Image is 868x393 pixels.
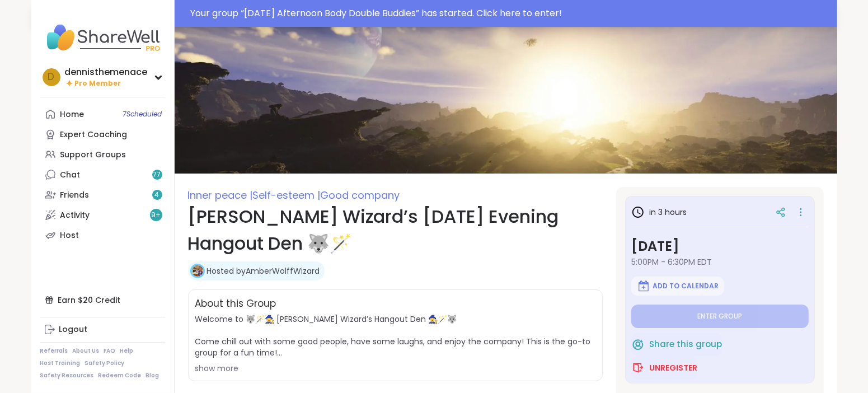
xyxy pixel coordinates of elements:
span: Share this group [649,338,722,351]
span: Unregister [649,362,697,373]
div: Logout [59,324,88,335]
a: Referrals [40,347,68,355]
h3: [DATE] [631,236,809,256]
a: Hosted byAmberWolffWizard [207,265,320,277]
span: Enter group [697,312,742,321]
img: AmberWolffWizard [192,265,203,277]
div: Chat [60,170,81,181]
a: FAQ [104,347,116,355]
a: Host Training [40,359,81,367]
a: Activity9+ [40,205,165,225]
img: ShareWell Logomark [631,361,645,375]
button: Unregister [631,356,697,380]
button: Enter group [631,305,809,328]
span: 77 [153,170,161,180]
a: Expert Coaching [40,124,165,144]
h2: About this Group [195,297,276,311]
a: Support Groups [40,144,165,165]
button: Add to Calendar [631,277,724,296]
img: Wolff Wizard’s Tuesday Evening Hangout Den 🐺🪄 cover image [175,27,837,174]
a: Blog [146,372,159,380]
div: Friends [60,190,90,201]
a: Safety Resources [40,372,94,380]
a: Chat77 [40,165,165,185]
span: 9 + [151,210,161,220]
span: Pro Member [75,79,121,88]
span: Inner peace | [188,188,253,202]
div: Host [60,230,79,241]
button: Share this group [631,333,722,356]
span: 4 [155,190,159,200]
span: 7 Scheduled [123,110,162,119]
div: Expert Coaching [60,129,128,141]
a: Friends4 [40,185,165,205]
img: ShareWell Logomark [631,338,645,351]
a: Home7Scheduled [40,104,165,124]
h3: in 3 hours [631,205,687,219]
div: show more [195,363,595,374]
a: Help [120,347,134,355]
a: Redeem Code [98,372,142,380]
div: Home [60,109,85,120]
a: About Us [73,347,100,355]
a: Logout [40,320,165,340]
div: dennisthemenace [65,66,148,78]
span: 5:00PM - 6:30PM EDT [631,256,809,268]
div: Earn $20 Credit [40,290,165,310]
img: ShareWell Nav Logo [40,18,165,57]
div: Support Groups [60,149,126,161]
span: Self-esteem | [253,188,321,202]
span: Good company [321,188,400,202]
div: Activity [60,210,90,221]
h1: [PERSON_NAME] Wizard’s [DATE] Evening Hangout Den 🐺🪄 [188,203,603,257]
div: Your group “ [DATE] Afternoon Body Double Buddies ” has started. Click here to enter! [191,7,831,20]
span: Add to Calendar [653,282,719,291]
img: ShareWell Logomark [637,279,650,293]
a: Safety Policy [85,359,125,367]
a: Host [40,225,165,245]
span: d [48,70,55,85]
span: Welcome to 🐺🪄🧙‍♀️ [PERSON_NAME] Wizard’s Hangout Den 🧙‍♀️🪄🐺 Come chill out with some good people,... [195,314,595,358]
